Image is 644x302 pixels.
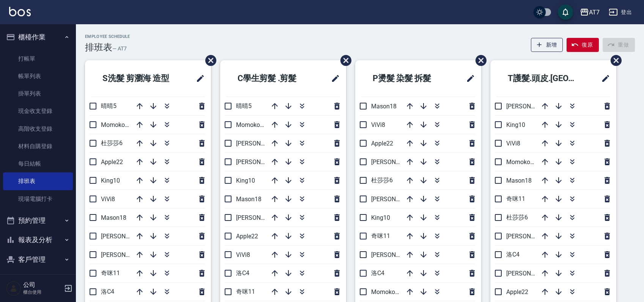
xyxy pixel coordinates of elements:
[3,172,73,190] a: 排班表
[605,49,623,72] span: 刪除班表
[85,34,130,39] h2: Employee Schedule
[101,102,117,110] span: 晴晴5
[361,65,452,92] h2: P燙髮 染髮 拆髮
[506,233,555,240] span: [PERSON_NAME]9
[3,27,73,47] button: 櫃檯作業
[9,7,31,16] img: Logo
[3,50,73,67] a: 打帳單
[236,233,258,240] span: Apple22
[236,288,255,295] span: 奇咪11
[335,49,353,72] span: 刪除班表
[23,289,62,296] p: 櫃台使用
[371,288,402,296] span: Momoko12
[506,288,528,296] span: Apple22
[506,214,528,221] span: 杜莎莎6
[371,269,384,277] span: 洛C4
[3,102,73,120] a: 現金收支登錄
[101,251,150,258] span: [PERSON_NAME]7
[506,195,525,202] span: 奇咪11
[3,190,73,208] a: 現場電腦打卡
[236,214,285,221] span: [PERSON_NAME]7
[496,65,591,92] h2: T護髮.頭皮.[GEOGRAPHIC_DATA]
[101,214,126,221] span: Mason18
[236,196,261,203] span: Mason18
[236,269,249,277] span: 洛C4
[371,232,390,239] span: 奇咪11
[236,121,267,128] span: Momoko12
[3,269,73,289] button: 員工及薪資
[371,103,397,110] span: Mason18
[371,214,390,221] span: King10
[531,38,563,52] button: 新增
[236,158,285,166] span: [PERSON_NAME]9
[506,140,520,147] span: ViVi8
[558,5,573,20] button: save
[506,158,537,166] span: Momoko12
[3,250,73,269] button: 客戶管理
[236,251,250,258] span: ViVi8
[191,69,205,88] span: 修改班表的標題
[3,155,73,172] a: 每日結帳
[606,5,635,19] button: 登出
[101,269,120,277] span: 奇咪11
[371,177,393,184] span: 杜莎莎6
[461,69,475,88] span: 修改班表的標題
[101,158,123,166] span: Apple22
[567,38,599,52] button: 復原
[506,251,520,258] span: 洛C4
[3,67,73,85] a: 帳單列表
[597,69,610,88] span: 修改班表的標題
[200,49,217,72] span: 刪除班表
[506,103,555,110] span: [PERSON_NAME]2
[371,121,385,128] span: ViVi8
[470,49,488,72] span: 刪除班表
[506,121,525,128] span: King10
[3,138,73,155] a: 材料自購登錄
[236,102,252,110] span: 晴晴5
[326,69,340,88] span: 修改班表的標題
[91,65,186,92] h2: S洗髮 剪瀏海 造型
[226,65,317,92] h2: C學生剪髮 .剪髮
[101,288,114,295] span: 洛C4
[101,139,123,147] span: 杜莎莎6
[6,281,21,296] img: Person
[506,177,532,184] span: Mason18
[371,140,393,147] span: Apple22
[371,158,420,166] span: [PERSON_NAME]2
[101,196,115,203] span: ViVi8
[371,251,420,258] span: [PERSON_NAME]7
[236,177,255,184] span: King10
[3,85,73,102] a: 掛單列表
[3,120,73,138] a: 高階收支登錄
[23,281,62,289] h5: 公司
[3,211,73,230] button: 預約管理
[236,140,285,147] span: [PERSON_NAME]2
[101,121,132,128] span: Momoko12
[101,177,120,184] span: King10
[85,42,112,53] h3: 排班表
[112,45,127,53] h6: — AT7
[101,233,150,240] span: [PERSON_NAME]9
[3,230,73,250] button: 報表及分析
[506,270,555,277] span: [PERSON_NAME]7
[589,8,600,17] div: AT7
[577,5,603,20] button: AT7
[371,196,420,203] span: [PERSON_NAME]9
